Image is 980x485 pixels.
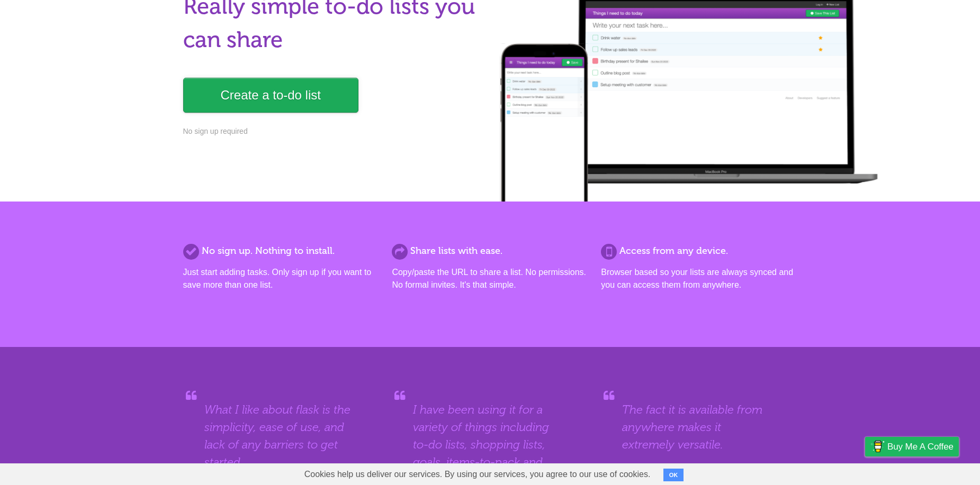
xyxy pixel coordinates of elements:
[622,401,776,453] blockquote: The fact it is available from anywhere makes it extremely versatile.
[601,266,797,291] p: Browser based so your lists are always synced and you can access them from anywhere.
[183,78,358,113] a: Create a to-do list
[183,126,484,137] p: No sign up required
[204,401,358,471] blockquote: What I like about flask is the simplicity, ease of use, and lack of any barriers to get started.
[601,244,797,258] h2: Access from any device.
[294,464,661,485] span: Cookies help us deliver our services. By using our services, you agree to our use of cookies.
[865,437,959,456] a: Buy me a coffee
[392,266,588,291] p: Copy/paste the URL to share a list. No permissions. No formal invites. It's that simple.
[663,469,684,481] button: OK
[183,266,379,291] p: Just start adding tasks. Only sign up if you want to save more than one list.
[392,244,588,258] h2: Share lists with ease.
[870,437,885,455] img: Buy me a coffee
[183,244,379,258] h2: No sign up. Nothing to install.
[887,437,954,456] span: Buy me a coffee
